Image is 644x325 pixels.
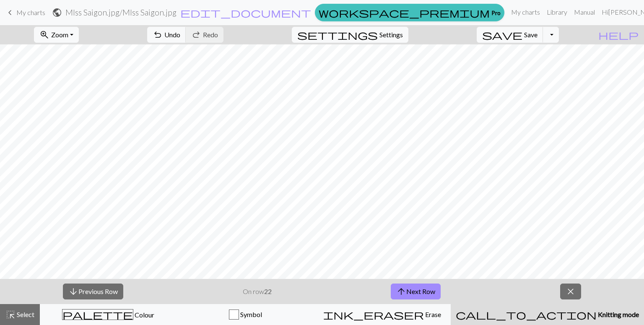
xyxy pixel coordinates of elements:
span: save [482,29,522,41]
span: Symbol [239,310,262,318]
a: My charts [5,5,45,20]
i: Settings [297,30,378,40]
span: Save [524,31,538,39]
span: call_to_action [456,309,597,320]
button: Undo [147,27,186,43]
a: My charts [508,4,543,21]
button: Zoom [34,27,79,43]
h2: MIss Saigon.jpg / MIss Saigon.jpg [65,8,177,17]
button: Next Row [391,284,441,299]
p: On row [243,286,272,297]
span: keyboard_arrow_left [5,7,15,18]
strong: 22 [264,287,272,295]
span: edit_document [180,7,311,18]
a: Pro [315,4,504,21]
span: arrow_downward [68,286,78,297]
button: SettingsSettings [292,27,408,43]
span: Knitting mode [597,310,639,318]
button: Colour [40,304,177,325]
span: Erase [424,310,441,318]
span: settings [297,29,378,41]
span: Undo [164,31,180,39]
span: close [566,286,576,297]
a: Library [543,4,571,21]
span: undo [153,29,163,41]
span: Colour [133,311,154,319]
span: ink_eraser [323,309,424,320]
span: Settings [379,30,403,40]
button: Knitting mode [451,304,644,325]
span: Select [16,310,34,318]
button: Erase [314,304,451,325]
a: Manual [571,4,598,21]
span: workspace_premium [319,7,490,18]
span: arrow_upward [396,286,406,297]
button: Previous Row [63,284,123,299]
button: Save [477,27,543,43]
span: help [598,29,639,41]
span: public [52,7,62,18]
span: palette [62,309,133,320]
span: highlight_alt [5,309,16,320]
button: Symbol [177,304,314,325]
span: My charts [16,8,45,16]
span: zoom_in [39,29,49,41]
span: Zoom [51,31,68,39]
